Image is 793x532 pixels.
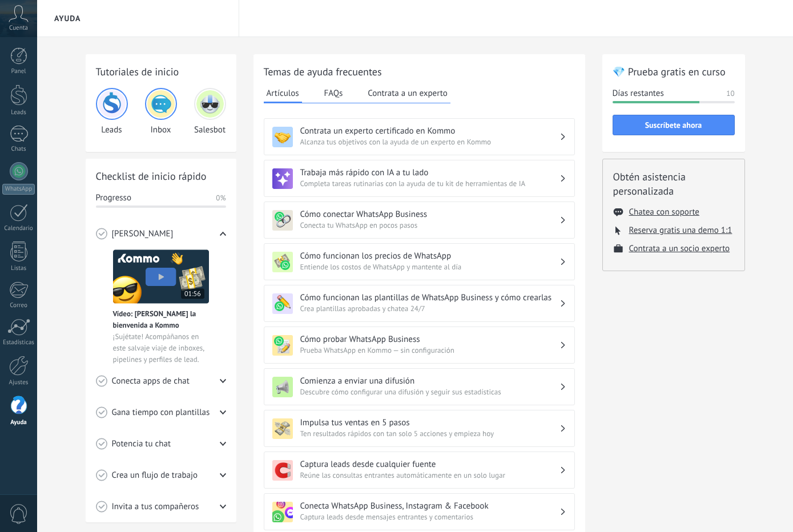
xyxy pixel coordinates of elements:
div: Ayuda [2,419,35,426]
div: Salesbot [194,88,226,135]
h3: Cómo probar WhatsApp Business [300,334,559,345]
div: Leads [96,88,128,135]
span: Prueba WhatsApp en Kommo — sin configuración [300,345,559,356]
h3: Impulsa tus ventas en 5 pasos [300,417,559,428]
h3: Cómo funcionan los precios de WhatsApp [300,251,559,261]
div: Estadísticas [2,339,35,346]
span: Completa tareas rutinarias con la ayuda de tu kit de herramientas de IA [300,178,559,190]
span: Entiende los costos de WhatsApp y mantente al día [300,261,559,273]
button: Suscríbete ahora [613,115,735,135]
div: Inbox [145,88,177,135]
img: Meet video [113,249,209,304]
button: Contrata a un socio experto [629,243,730,254]
div: Leads [2,109,35,116]
span: Días restantes [613,88,664,99]
span: 0% [216,192,226,204]
div: Correo [2,302,35,309]
button: Reserva gratis una demo 1:1 [629,225,732,236]
div: Calendario [2,225,35,232]
span: [PERSON_NAME] [112,228,174,240]
span: Captura leads desde mensajes entrantes y comentarios [300,511,559,523]
span: Crea plantillas aprobadas y chatea 24/7 [300,303,559,315]
span: ¡Sujétate! Acompáñanos en este salvaje viaje de inboxes, pipelines y perfiles de lead. [113,331,209,365]
span: Reúne las consultas entrantes automáticamente en un solo lugar [300,470,559,481]
h2: Checklist de inicio rápido [96,169,226,183]
span: Cuenta [9,25,28,32]
span: Vídeo: [PERSON_NAME] la bienvenida a Kommo [113,308,209,331]
div: WhatsApp [2,184,35,195]
div: Listas [2,265,35,272]
div: Panel [2,68,35,75]
span: Alcanza tus objetivos con la ayuda de un experto en Kommo [300,136,559,148]
h3: Comienza a enviar una difusión [300,376,559,386]
span: Progresso [96,192,131,204]
h3: Cómo funcionan las plantillas de WhatsApp Business y cómo crearlas [300,292,559,303]
button: Contrata a un experto [365,84,450,102]
h3: Cómo conectar WhatsApp Business [300,209,559,220]
span: Conecta tu WhatsApp en pocos pasos [300,220,559,231]
h3: Trabaja más rápido con IA a tu lado [300,167,559,178]
button: Chatea con soporte [629,207,699,217]
span: Conecta apps de chat [112,376,190,387]
h2: Temas de ayuda frecuentes [264,65,575,79]
span: Descubre cómo configurar una difusión y seguir sus estadísticas [300,386,559,398]
h3: Conecta WhatsApp Business, Instagram & Facebook [300,501,559,511]
span: Crea un flujo de trabajo [112,470,198,481]
h3: Captura leads desde cualquier fuente [300,459,559,470]
span: Ten resultados rápidos con tan solo 5 acciones y empieza hoy [300,428,559,440]
span: 10 [726,88,734,99]
h3: Contrata un experto certificado en Kommo [300,126,559,136]
h2: Obtén asistencia personalizada [613,170,734,198]
div: Ajustes [2,379,35,386]
button: FAQs [321,84,346,102]
span: Invita a tus compañeros [112,501,199,513]
div: Chats [2,146,35,153]
h2: Tutoriales de inicio [96,65,226,79]
span: Potencia tu chat [112,438,171,450]
span: Gana tiempo con plantillas [112,407,210,418]
span: Suscríbete ahora [645,121,702,129]
h2: 💎 Prueba gratis en curso [613,65,735,79]
button: Artículos [264,84,302,103]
